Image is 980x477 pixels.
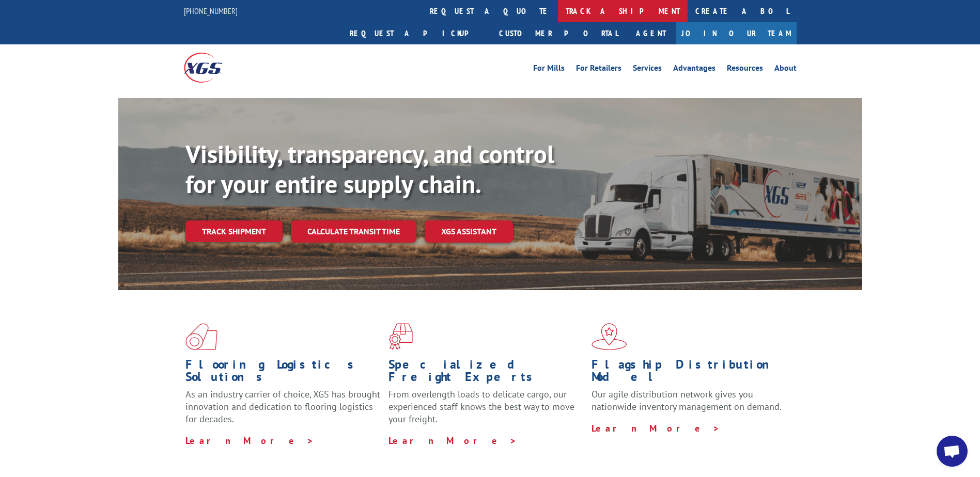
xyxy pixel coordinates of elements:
img: xgs-icon-flagship-distribution-model-red [592,323,627,350]
a: Agent [626,22,676,44]
a: Resources [727,64,763,75]
img: xgs-icon-focused-on-flooring-red [388,323,413,350]
a: For Retailers [576,64,621,75]
a: Join Our Team [676,22,797,44]
div: Open chat [937,436,968,467]
a: Advantages [673,64,715,75]
span: Our agile distribution network gives you nationwide inventory management on demand. [592,388,782,412]
a: XGS ASSISTANT [425,220,513,243]
a: Request a pickup [342,22,491,44]
span: As an industry carrier of choice, XGS has brought innovation and dedication to flooring logistics... [185,388,380,425]
a: Track shipment [185,220,283,242]
p: From overlength loads to delicate cargo, our experienced staff knows the best way to move your fr... [388,388,584,434]
img: xgs-icon-total-supply-chain-intelligence-red [185,323,217,350]
a: [PHONE_NUMBER] [184,6,238,16]
h1: Flagship Distribution Model [592,358,787,388]
a: Learn More > [388,435,517,447]
a: Calculate transit time [291,220,416,243]
a: Learn More > [185,435,314,447]
a: Services [633,64,662,75]
a: About [774,64,797,75]
b: Visibility, transparency, and control for your entire supply chain. [185,138,554,200]
h1: Flooring Logistics Solutions [185,358,381,388]
a: Customer Portal [491,22,626,44]
h1: Specialized Freight Experts [388,358,584,388]
a: Learn More > [592,422,720,434]
a: For Mills [533,64,565,75]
